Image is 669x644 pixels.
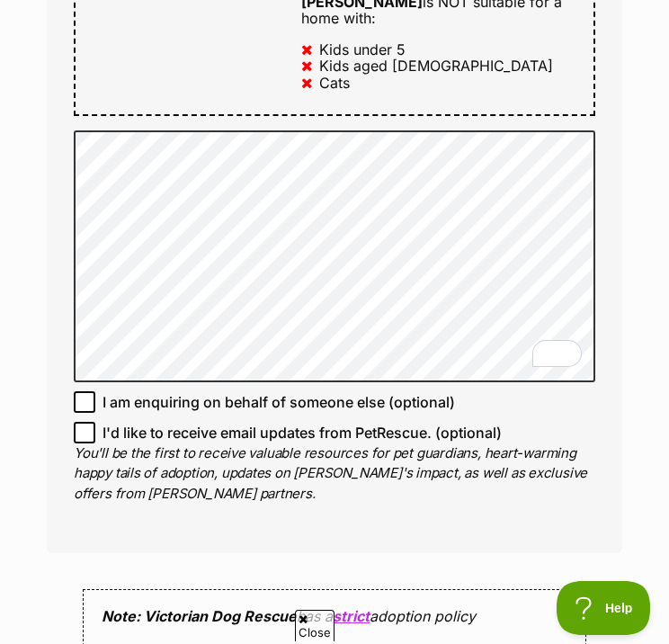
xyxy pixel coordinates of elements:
iframe: Help Scout Beacon - Open [557,581,651,635]
strong: Note: Victorian Dog Rescue [102,607,297,625]
div: Cats [319,75,350,91]
a: strict [333,607,370,625]
textarea: To enrich screen reader interactions, please activate Accessibility in Grammarly extension settings [74,130,595,382]
p: You'll be the first to receive valuable resources for pet guardians, heart-warming happy tails of... [74,443,595,505]
div: Kids under 5 [319,41,406,58]
div: Kids aged [DEMOGRAPHIC_DATA] [319,58,553,74]
span: I am enquiring on behalf of someone else (optional) [103,391,455,413]
span: I'd like to receive email updates from PetRescue. (optional) [103,422,502,443]
span: Close [295,610,334,641]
